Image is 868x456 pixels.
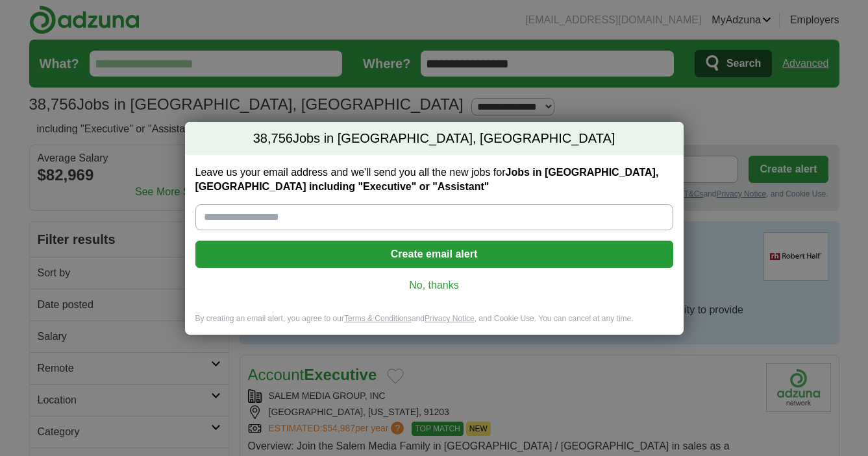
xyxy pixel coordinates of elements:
span: 38,756 [253,130,293,148]
label: Leave us your email address and we'll send you all the new jobs for [195,165,673,194]
a: No, thanks [206,278,663,293]
div: By creating an email alert, you agree to our and , and Cookie Use. You can cancel at any time. [185,313,684,335]
h2: Jobs in [GEOGRAPHIC_DATA], [GEOGRAPHIC_DATA] [185,122,684,156]
a: Privacy Notice [425,314,475,323]
a: Terms & Conditions [344,314,412,323]
button: Create email alert [195,241,673,268]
